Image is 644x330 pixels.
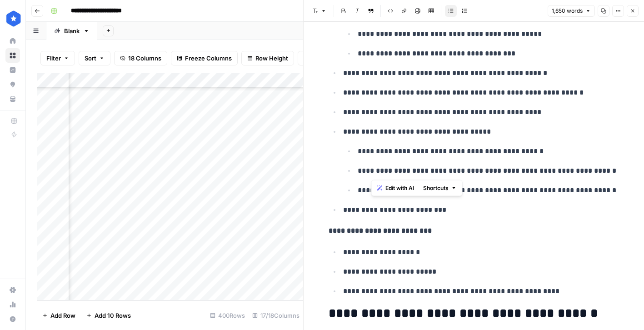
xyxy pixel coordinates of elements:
img: ConsumerAffairs Logo [5,10,22,27]
span: Edit with AI [385,184,414,192]
a: Settings [5,283,20,297]
button: Workspace: ConsumerAffairs [5,7,20,30]
span: Filter [46,54,61,63]
a: Browse [5,48,20,63]
span: Shortcuts [423,184,449,192]
button: 18 Columns [114,51,167,65]
div: 17/18 Columns [249,308,303,323]
span: 1,650 words [552,7,583,15]
div: Blank [64,26,80,35]
button: Row Height [241,51,294,65]
a: Insights [5,63,20,77]
a: Home [5,34,20,48]
a: Blank [46,22,97,40]
button: Shortcuts [419,182,460,194]
span: Add Row [50,311,75,320]
button: Add 10 Rows [81,308,136,323]
a: Your Data [5,92,20,106]
a: Opportunities [5,77,20,92]
button: Edit with AI [374,182,418,194]
div: 400 Rows [206,308,249,323]
span: 18 Columns [128,54,161,63]
span: Add 10 Rows [95,311,131,320]
button: Sort [79,51,110,65]
span: Freeze Columns [185,54,232,63]
button: 1,650 words [548,5,595,17]
a: Usage [5,297,20,312]
button: Freeze Columns [171,51,238,65]
span: Sort [85,54,96,63]
span: Row Height [255,54,288,63]
button: Add Row [37,308,81,323]
button: Help + Support [5,312,20,326]
button: Filter [40,51,75,65]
